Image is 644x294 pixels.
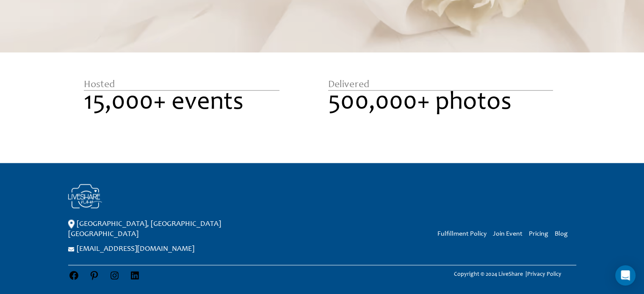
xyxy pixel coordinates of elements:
a: Fulfillment Policy [437,231,486,237]
img: ico_email.png [68,247,75,251]
span: Hosted [84,80,115,90]
a: Blog [555,231,568,237]
div: Open Intercom Messenger [615,265,636,286]
a: Privacy Policy [527,272,561,278]
a: Pricing [529,231,548,237]
p: 15,000+ events [84,91,280,116]
div: Delivered [328,80,553,91]
img: ico_location.png [68,220,75,229]
a: [EMAIL_ADDRESS][DOMAIN_NAME] [77,245,194,253]
p: 500,000+ photos [328,91,553,116]
p: [GEOGRAPHIC_DATA], [GEOGRAPHIC_DATA] [GEOGRAPHIC_DATA] [68,219,288,239]
p: Copyright © 2024 LiveShare | [439,269,576,280]
nav: Menu [431,228,568,239]
a: Join Event [493,231,522,237]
